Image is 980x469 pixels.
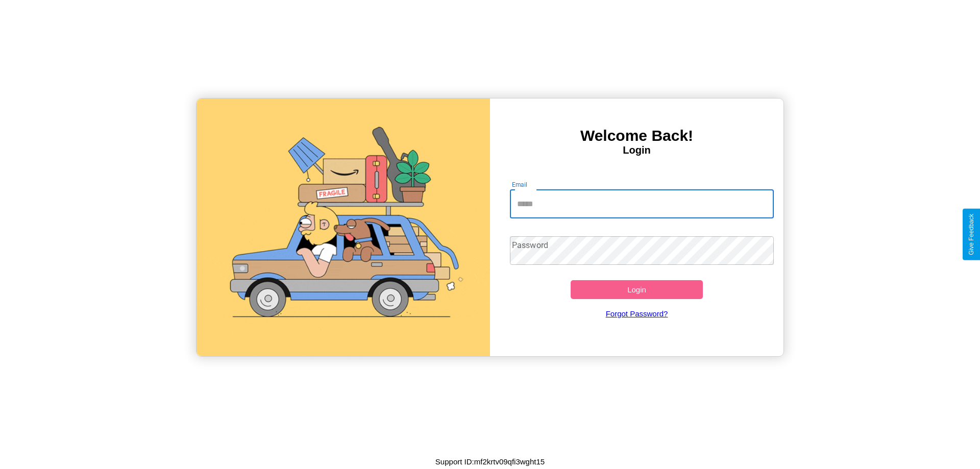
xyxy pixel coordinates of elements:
[571,280,703,299] button: Login
[512,180,528,189] label: Email
[435,455,545,468] p: Support ID: mf2krtv09qfi3wght15
[490,127,783,144] h3: Welcome Back!
[490,144,783,156] h4: Login
[505,299,769,328] a: Forgot Password?
[197,98,490,356] img: gif
[968,214,975,255] div: Give Feedback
